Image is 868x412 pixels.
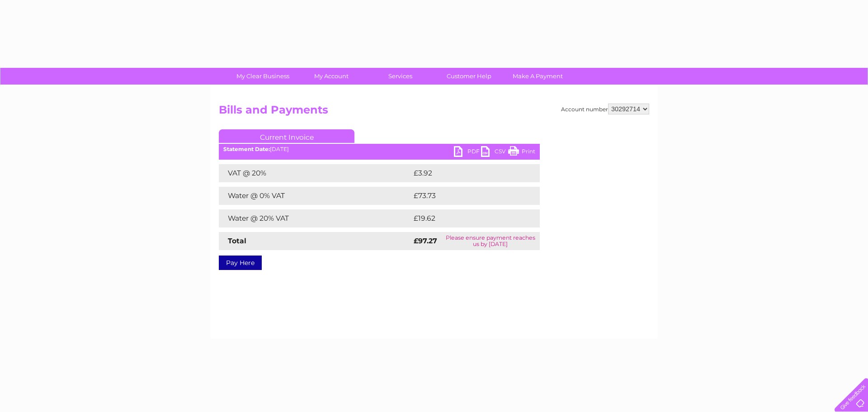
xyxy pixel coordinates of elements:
td: Water @ 20% VAT [219,209,411,227]
a: PDF [454,146,481,159]
a: Pay Here [219,256,262,270]
strong: £97.27 [414,237,437,245]
a: Print [508,146,535,159]
a: CSV [481,146,508,159]
strong: Total [228,237,246,245]
a: Customer Help [432,68,506,85]
td: £3.92 [411,164,519,182]
td: £19.62 [411,209,521,227]
a: Services [363,68,438,85]
td: Please ensure payment reaches us by [DATE] [441,232,540,250]
td: Water @ 0% VAT [219,187,411,205]
td: VAT @ 20% [219,164,411,182]
a: Make A Payment [500,68,575,85]
h2: Bills and Payments [219,104,649,121]
a: My Account [294,68,369,85]
td: £73.73 [411,187,521,205]
div: Account number [561,104,649,114]
a: My Clear Business [226,68,300,85]
a: Current Invoice [219,129,354,143]
div: [DATE] [219,146,540,152]
b: Statement Date: [223,146,270,152]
